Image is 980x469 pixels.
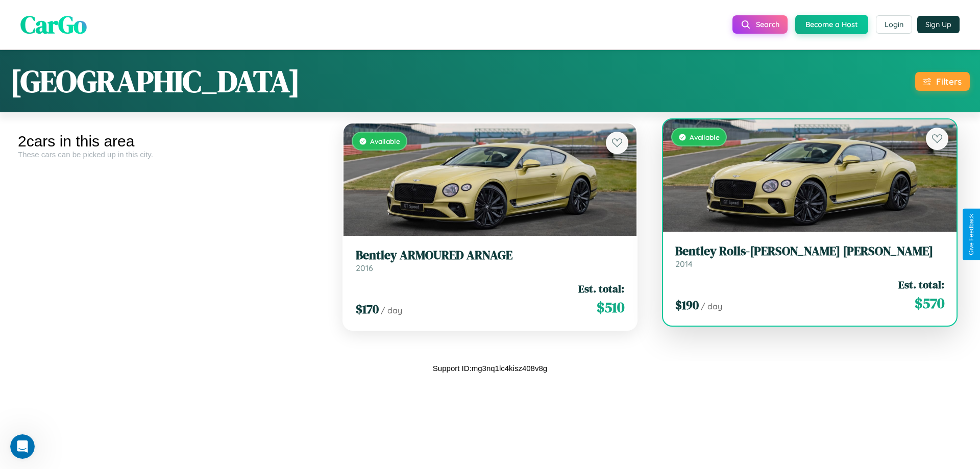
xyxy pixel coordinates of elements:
[10,60,300,102] h1: [GEOGRAPHIC_DATA]
[381,305,402,315] span: / day
[898,277,944,292] span: Est. total:
[701,301,722,311] span: / day
[20,8,87,41] span: CarGo
[690,133,720,141] span: Available
[915,72,970,91] button: Filters
[936,76,962,87] div: Filters
[795,15,868,34] button: Become a Host
[756,20,779,29] span: Search
[968,214,975,255] div: Give Feedback
[356,248,625,263] h3: Bentley ARMOURED ARNAGE
[915,293,944,313] span: $ 570
[675,244,944,269] a: Bentley Rolls-[PERSON_NAME] [PERSON_NAME]2014
[597,297,624,317] span: $ 510
[356,263,373,273] span: 2016
[356,248,625,273] a: Bentley ARMOURED ARNAGE2016
[10,434,35,459] iframe: Intercom live chat
[18,133,323,150] div: 2 cars in this area
[18,150,323,159] div: These cars can be picked up in this city.
[356,301,379,317] span: $ 170
[876,15,912,34] button: Login
[732,15,788,34] button: Search
[675,259,693,269] span: 2014
[370,137,400,145] span: Available
[578,281,624,296] span: Est. total:
[917,16,960,33] button: Sign Up
[675,244,944,259] h3: Bentley Rolls-[PERSON_NAME] [PERSON_NAME]
[675,297,699,313] span: $ 190
[433,361,547,375] p: Support ID: mg3nq1lc4kisz408v8g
